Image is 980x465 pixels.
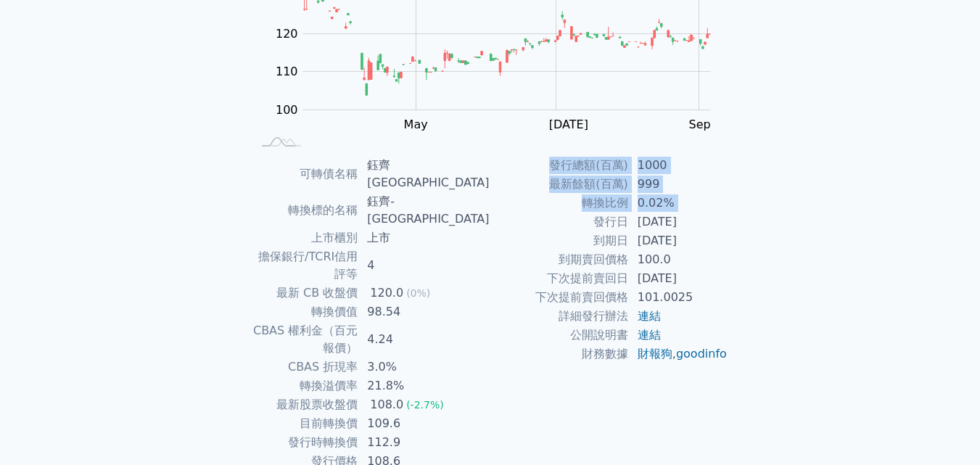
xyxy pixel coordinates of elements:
td: CBAS 折現率 [252,358,359,376]
td: CBAS 權利金（百元報價） [252,321,359,358]
td: 999 [629,175,728,194]
td: 轉換溢價率 [252,376,359,395]
div: 108.0 [367,396,406,413]
td: 發行總額(百萬) [490,156,629,175]
tspan: Sep [689,118,711,131]
td: 目前轉換價 [252,414,359,433]
td: 公開說明書 [490,326,629,345]
td: 101.0025 [629,288,728,307]
span: (-2.7%) [406,399,444,411]
div: 120.0 [367,284,406,302]
td: 109.6 [358,414,490,433]
td: 98.54 [358,303,490,321]
td: 發行日 [490,213,629,231]
a: 連結 [638,328,661,342]
td: 上市櫃別 [252,229,359,247]
tspan: 100 [276,103,298,117]
td: 最新 CB 收盤價 [252,284,359,303]
td: 詳細發行辦法 [490,307,629,326]
td: 4.24 [358,321,490,358]
td: 100.0 [629,250,728,269]
td: 到期日 [490,231,629,250]
span: (0%) [406,287,430,299]
a: 財報狗 [638,347,672,361]
td: 財務數據 [490,345,629,363]
tspan: [DATE] [549,118,588,131]
td: 轉換比例 [490,194,629,213]
td: 鈺齊-[GEOGRAPHIC_DATA] [358,192,490,229]
td: [DATE] [629,269,728,288]
td: 擔保銀行/TCRI信用評等 [252,247,359,284]
td: 下次提前賣回價格 [490,288,629,307]
a: goodinfo [676,347,727,361]
td: 21.8% [358,376,490,395]
td: 轉換標的名稱 [252,192,359,229]
td: 112.9 [358,433,490,452]
td: [DATE] [629,231,728,250]
a: 連結 [638,309,661,323]
td: 可轉債名稱 [252,156,359,192]
td: 轉換價值 [252,303,359,321]
td: 4 [358,247,490,284]
td: 最新股票收盤價 [252,395,359,414]
td: , [629,345,728,363]
td: 鈺齊[GEOGRAPHIC_DATA] [358,156,490,192]
td: 下次提前賣回日 [490,269,629,288]
td: 1000 [629,156,728,175]
td: 0.02% [629,194,728,213]
td: 上市 [358,229,490,247]
tspan: 120 [276,27,298,41]
tspan: May [404,118,428,131]
tspan: 110 [276,65,298,78]
td: 最新餘額(百萬) [490,175,629,194]
td: 發行時轉換價 [252,433,359,452]
td: [DATE] [629,213,728,231]
td: 3.0% [358,358,490,376]
td: 到期賣回價格 [490,250,629,269]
